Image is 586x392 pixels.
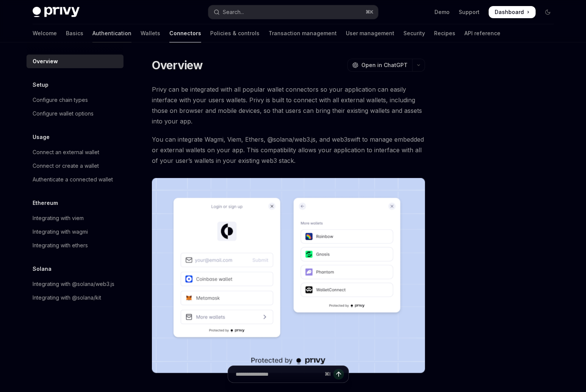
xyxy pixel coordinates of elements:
[403,24,425,42] a: Security
[27,291,123,305] a: Integrating with @solana/kit
[152,84,425,127] span: Privy can be integrated with all popular wallet connectors so your application can easily interfa...
[27,277,123,291] a: Integrating with @solana/web3.js
[489,6,536,18] a: Dashboard
[347,59,412,72] button: Open in ChatGPT
[141,24,160,42] a: Wallets
[33,133,50,142] h5: Usage
[33,175,113,184] div: Authenticate a connected wallet
[27,107,123,120] a: Configure wallet options
[33,24,57,42] a: Welcome
[236,366,322,383] input: Ask a question...
[27,211,123,225] a: Integrating with viem
[66,24,83,42] a: Basics
[27,145,123,159] a: Connect an external wallet
[434,24,455,42] a: Recipes
[210,24,259,42] a: Policies & controls
[27,55,123,68] a: Overview
[33,214,84,223] div: Integrating with viem
[33,109,94,118] div: Configure wallet options
[33,264,52,273] h5: Solana
[464,24,500,42] a: API reference
[27,173,123,186] a: Authenticate a connected wallet
[33,198,58,208] h5: Ethereum
[152,58,203,72] h1: Overview
[269,24,337,42] a: Transaction management
[459,8,480,16] a: Support
[152,134,425,166] span: You can integrate Wagmi, Viem, Ethers, @solana/web3.js, and web3swift to manage embedded or exter...
[33,7,80,17] img: dark logo
[208,5,378,19] button: Open search
[33,293,101,302] div: Integrating with @solana/kit
[33,80,48,89] h5: Setup
[152,178,425,373] img: Connectors3
[495,8,524,16] span: Dashboard
[333,369,344,380] button: Send message
[361,61,408,69] span: Open in ChatGPT
[33,280,114,289] div: Integrating with @solana/web3.js
[33,148,99,157] div: Connect an external wallet
[33,57,58,66] div: Overview
[33,241,88,250] div: Integrating with ethers
[33,95,88,105] div: Configure chain types
[366,9,373,15] span: ⌘ K
[169,24,201,42] a: Connectors
[92,24,131,42] a: Authentication
[542,6,554,18] button: Toggle dark mode
[33,161,99,170] div: Connect or create a wallet
[27,159,123,173] a: Connect or create a wallet
[33,227,88,236] div: Integrating with wagmi
[346,24,394,42] a: User management
[434,8,450,16] a: Demo
[27,239,123,252] a: Integrating with ethers
[27,93,123,107] a: Configure chain types
[27,225,123,239] a: Integrating with wagmi
[223,8,244,17] div: Search...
